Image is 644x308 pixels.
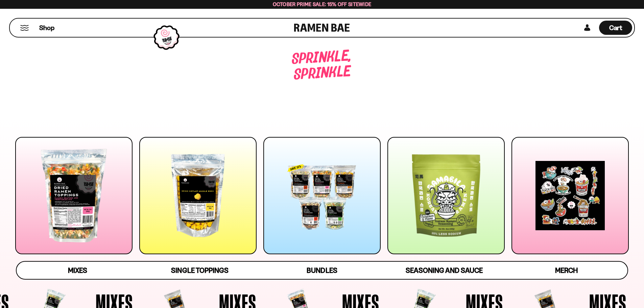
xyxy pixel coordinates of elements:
span: Merch [555,266,578,275]
a: Shop [39,21,54,35]
span: October Prime Sale: 15% off Sitewide [273,1,372,7]
span: Mixes [68,266,87,275]
a: Mixes [17,262,139,279]
button: Mobile Menu Trigger [20,25,29,31]
a: Merch [505,262,627,279]
span: Cart [609,24,622,32]
span: Bundles [307,266,337,275]
a: Seasoning and Sauce [383,262,505,279]
span: Single Toppings [171,266,228,275]
span: Shop [39,23,54,32]
a: Bundles [261,262,383,279]
span: Seasoning and Sauce [406,266,482,275]
a: Single Toppings [139,262,261,279]
div: Cart [599,19,632,37]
